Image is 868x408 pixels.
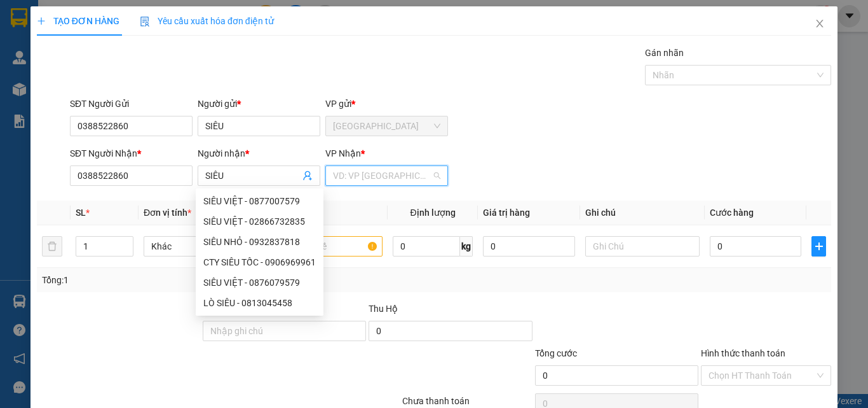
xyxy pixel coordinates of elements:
[325,148,361,158] span: VP Nhận
[325,97,448,111] div: VP gửi
[802,6,837,42] button: Close
[369,304,398,314] span: Thu Hộ
[302,171,313,181] span: user-add
[701,348,785,358] label: Hình thức thanh toán
[196,232,323,252] div: SIÊU NHỎ - 0932837818
[196,252,323,272] div: CTY SIÊU TỐC - 0906969961
[196,211,323,232] div: SIÊU VIỆT - 02866732835
[70,146,193,160] div: SĐT Người Nhận
[70,97,193,111] div: SĐT Người Gửi
[151,237,250,256] span: Khác
[203,296,316,310] div: LÒ SIÊU - 0813045458
[812,241,825,251] span: plus
[196,293,323,313] div: LÒ SIÊU - 0813045458
[710,208,754,218] span: Cước hàng
[268,236,383,257] input: VD: Bàn, Ghế
[483,208,530,218] span: Giá trị hàng
[645,48,684,58] label: Gán nhãn
[535,348,577,358] span: Tổng cước
[811,236,826,257] button: plus
[580,200,705,225] th: Ghi chú
[42,273,336,287] div: Tổng: 1
[140,16,274,26] span: Yêu cầu xuất hóa đơn điện tử
[203,321,366,341] input: Ghi chú đơn hàng
[203,215,316,229] div: SIÊU VIỆT - 02866732835
[815,18,825,29] span: close
[410,208,455,218] span: Định lượng
[196,191,323,211] div: SIÊU VIỆT - 0877007579
[203,194,316,208] div: SIÊU VIỆT - 0877007579
[37,16,119,26] span: TẠO ĐƠN HÀNG
[198,97,320,111] div: Người gửi
[42,236,62,257] button: delete
[203,276,316,290] div: SIÊU VIỆT - 0876079579
[140,17,150,27] img: icon
[144,208,191,218] span: Đơn vị tính
[76,208,86,218] span: SL
[585,236,700,257] input: Ghi Chú
[196,272,323,293] div: SIÊU VIỆT - 0876079579
[460,236,473,257] span: kg
[333,116,440,136] span: Ninh Hòa
[198,146,320,160] div: Người nhận
[203,255,316,269] div: CTY SIÊU TỐC - 0906969961
[37,17,46,25] span: plus
[483,236,574,257] input: 0
[203,235,316,249] div: SIÊU NHỎ - 0932837818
